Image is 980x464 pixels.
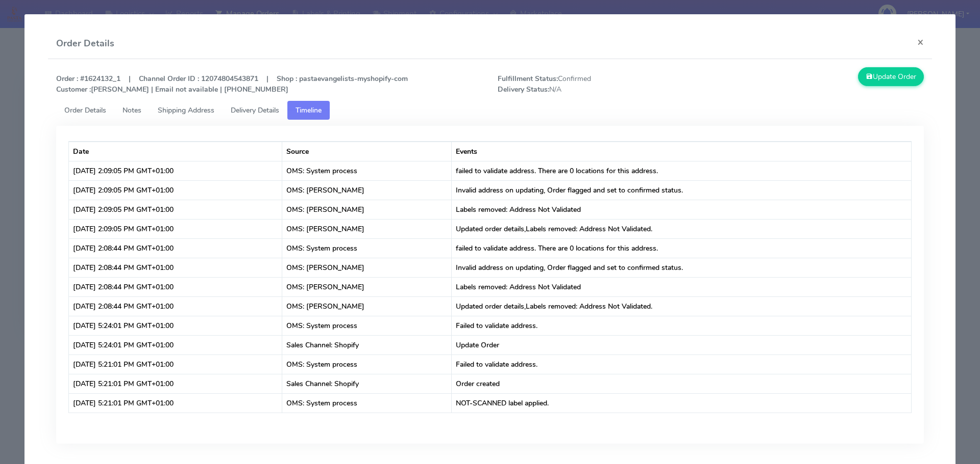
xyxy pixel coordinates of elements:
[69,316,282,335] td: [DATE] 5:24:01 PM GMT+01:00
[231,105,279,115] span: Delivery Details
[282,393,452,413] td: OMS: System process
[56,74,408,94] strong: Order : #1624132_1 | Channel Order ID : 12074804543871 | Shop : pastaevangelists-myshopify-com [P...
[296,105,322,115] span: Timeline
[69,219,282,238] td: [DATE] 2:09:05 PM GMT+01:00
[498,74,558,84] strong: Fulfillment Status:
[282,374,452,393] td: Sales Channel: Shopify
[282,161,452,180] td: OMS: System process
[69,335,282,354] td: [DATE] 5:24:01 PM GMT+01:00
[452,180,912,200] td: Invalid address on updating, Order flagged and set to confirmed status.
[122,105,141,115] span: Notes
[282,296,452,316] td: OMS: [PERSON_NAME]
[858,67,924,86] button: Update Order
[282,335,452,354] td: Sales Channel: Shopify
[498,85,549,94] strong: Delivery Status:
[490,73,711,95] span: Confirmed N/A
[282,219,452,238] td: OMS: [PERSON_NAME]
[452,238,912,258] td: failed to validate address. There are 0 locations for this address.
[282,277,452,296] td: OMS: [PERSON_NAME]
[452,354,912,374] td: Failed to validate address.
[56,37,114,50] h4: Order Details
[69,142,282,161] th: Date
[56,101,924,120] ul: Tabs
[452,277,912,296] td: Labels removed: Address Not Validated
[452,374,912,393] td: Order created
[452,161,912,180] td: failed to validate address. There are 0 locations for this address.
[452,335,912,354] td: Update Order
[64,105,106,115] span: Order Details
[69,258,282,277] td: [DATE] 2:08:44 PM GMT+01:00
[282,180,452,200] td: OMS: [PERSON_NAME]
[282,238,452,258] td: OMS: System process
[909,29,932,56] button: Close
[282,316,452,335] td: OMS: System process
[282,354,452,374] td: OMS: System process
[69,374,282,393] td: [DATE] 5:21:01 PM GMT+01:00
[69,200,282,219] td: [DATE] 2:09:05 PM GMT+01:00
[69,180,282,200] td: [DATE] 2:09:05 PM GMT+01:00
[452,296,912,316] td: Updated order details,Labels removed: Address Not Validated.
[452,219,912,238] td: Updated order details,Labels removed: Address Not Validated.
[452,142,912,161] th: Events
[452,200,912,219] td: Labels removed: Address Not Validated
[452,258,912,277] td: Invalid address on updating, Order flagged and set to confirmed status.
[69,296,282,316] td: [DATE] 2:08:44 PM GMT+01:00
[452,393,912,413] td: NOT-SCANNED label applied.
[56,85,91,94] strong: Customer :
[69,354,282,374] td: [DATE] 5:21:01 PM GMT+01:00
[69,393,282,413] td: [DATE] 5:21:01 PM GMT+01:00
[282,258,452,277] td: OMS: [PERSON_NAME]
[282,200,452,219] td: OMS: [PERSON_NAME]
[69,238,282,258] td: [DATE] 2:08:44 PM GMT+01:00
[69,161,282,180] td: [DATE] 2:09:05 PM GMT+01:00
[282,142,452,161] th: Source
[452,316,912,335] td: Failed to validate address.
[69,277,282,296] td: [DATE] 2:08:44 PM GMT+01:00
[158,105,214,115] span: Shipping Address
